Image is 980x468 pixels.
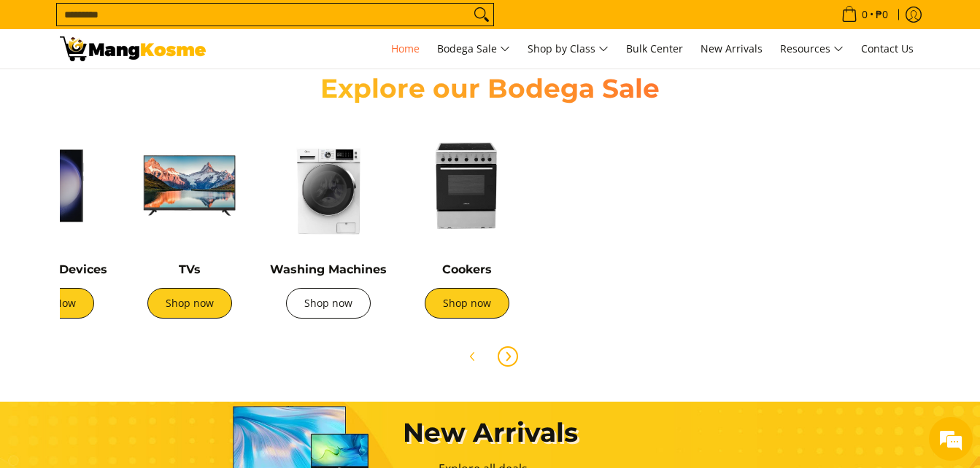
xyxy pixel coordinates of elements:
[619,29,690,69] a: Bulk Center
[128,124,252,248] img: TVs
[391,42,420,55] span: Home
[854,29,921,69] a: Contact Us
[425,288,509,319] a: Shop now
[773,29,851,69] a: Resources
[520,29,616,69] a: Shop by Class
[270,262,387,276] a: Washing Machines
[384,29,427,69] a: Home
[457,340,489,373] button: Previous
[437,40,510,58] span: Bodega Sale
[860,9,870,20] span: 0
[442,262,492,276] a: Cookers
[837,7,892,23] span: •
[873,9,890,20] span: ₱0
[693,29,770,69] a: New Arrivals
[179,262,201,276] a: TVs
[861,42,914,55] span: Contact Us
[470,4,493,26] button: Search
[147,288,232,319] a: Shop now
[626,42,683,55] span: Bulk Center
[266,124,390,248] img: Washing Machines
[220,29,921,69] nav: Main Menu
[430,29,517,69] a: Bodega Sale
[780,40,844,58] span: Resources
[279,72,702,105] h2: Explore our Bodega Sale
[405,124,529,248] img: Cookers
[286,288,371,319] a: Shop now
[60,36,206,61] img: Mang Kosme: Your Home Appliances Warehouse Sale Partner!
[528,40,609,58] span: Shop by Class
[492,340,524,373] button: Next
[701,42,763,55] span: New Arrivals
